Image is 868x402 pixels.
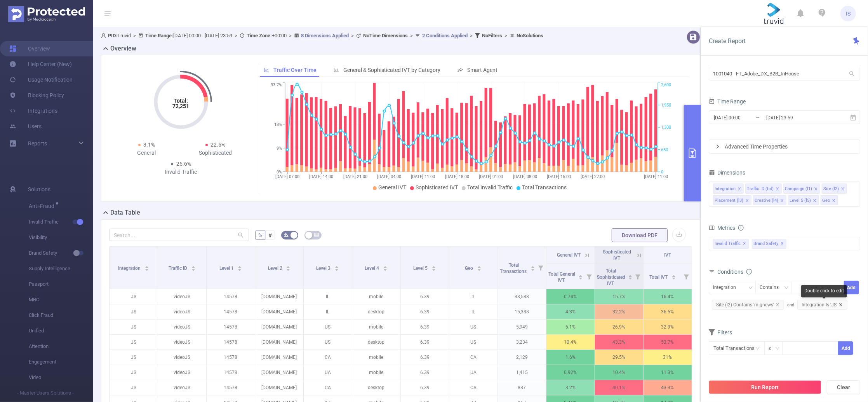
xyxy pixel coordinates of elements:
[304,304,352,319] p: IL
[745,199,749,203] i: icon: close
[401,335,449,350] p: 6.39
[738,225,744,231] i: icon: info-circle
[498,380,546,395] p: 887
[9,103,57,119] a: Integrations
[597,268,625,286] span: Total Sophisticated IVT
[304,380,352,395] p: CA
[401,350,449,365] p: 6.39
[237,265,242,269] div: Sort
[29,292,93,308] span: MRC
[661,147,668,152] tspan: 650
[207,320,255,334] p: 14578
[401,320,449,334] p: 6.39
[335,268,339,270] i: icon: caret-down
[846,6,851,21] span: IS
[546,304,595,319] p: 4.3%
[432,265,436,267] i: icon: caret-up
[255,335,303,350] p: [DOMAIN_NAME]
[110,44,136,53] h2: Overview
[498,304,546,319] p: 15,388
[144,265,149,269] div: Sort
[28,140,47,147] span: Reports
[498,350,546,365] p: 2,129
[649,274,669,280] span: Total IVT
[207,335,255,350] p: 14578
[414,266,429,271] span: Level 5
[29,323,93,339] span: Unified
[671,276,676,279] i: icon: caret-down
[644,350,692,365] p: 31%
[158,380,206,395] p: videoJS
[286,265,290,267] i: icon: caret-up
[110,304,158,319] p: JS
[255,380,303,395] p: [DOMAIN_NAME]
[785,184,812,194] div: Campaign (l1)
[595,335,643,350] p: 43.3%
[232,33,240,38] span: >
[783,184,820,194] li: Campaign (l1)
[29,308,93,323] span: Click Fraud
[29,261,93,276] span: Supply Intelligence
[814,187,818,192] i: icon: close
[841,187,845,192] i: icon: close
[776,187,779,192] i: icon: close
[671,274,676,278] div: Sort
[549,271,576,283] span: Total General IVT
[644,174,668,179] tspan: [DATE] 11:00
[343,174,367,179] tspan: [DATE] 21:00
[28,182,50,197] span: Solutions
[595,289,643,304] p: 15.7%
[445,174,469,179] tspan: [DATE] 18:00
[271,83,282,88] tspan: 33.7%
[383,265,388,269] div: Sort
[8,6,85,22] img: Protected Media
[498,365,546,380] p: 1,415
[644,365,692,380] p: 11.3%
[628,274,632,276] i: icon: caret-up
[352,380,400,395] p: desktop
[784,285,789,291] i: icon: down
[755,196,778,206] div: Creative (l4)
[145,33,173,38] b: Time Range:
[661,103,671,108] tspan: 1,950
[813,199,817,203] i: icon: close
[765,112,828,123] input: End date
[797,300,847,310] span: Integration Is 'JS'
[827,380,860,394] button: Clear
[644,289,692,304] p: 16.4%
[275,174,299,179] tspan: [DATE] 07:00
[110,320,158,334] p: JS
[717,269,752,275] span: Conditions
[29,339,93,354] span: Attention
[713,281,741,294] div: Integration
[713,195,751,205] li: Placement (l3)
[169,266,188,271] span: Traffic ID
[29,203,57,209] span: Anti-Fraud
[301,33,349,38] u: 8 Dimensions Applied
[255,304,303,319] p: [DOMAIN_NAME]
[477,265,482,267] i: icon: caret-up
[557,252,581,258] span: General IVT
[781,239,784,248] span: ✕
[546,289,595,304] p: 0.74%
[432,268,436,270] i: icon: caret-down
[365,266,381,271] span: Level 4
[255,365,303,380] p: [DOMAIN_NAME]
[238,265,242,267] i: icon: caret-up
[158,320,206,334] p: videoJS
[449,335,497,350] p: US
[401,289,449,304] p: 6.39
[207,289,255,304] p: 14578
[531,268,535,270] i: icon: caret-down
[769,342,777,355] div: ≥
[349,33,356,38] span: >
[821,195,838,205] li: Geo
[29,354,93,370] span: Engagement
[760,281,784,294] div: Contains
[546,365,595,380] p: 0.92%
[513,174,537,179] tspan: [DATE] 08:00
[467,184,513,191] span: Total Invalid Traffic
[715,184,736,194] div: Integration
[449,365,497,380] p: UA
[9,56,72,72] a: Help Center (New)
